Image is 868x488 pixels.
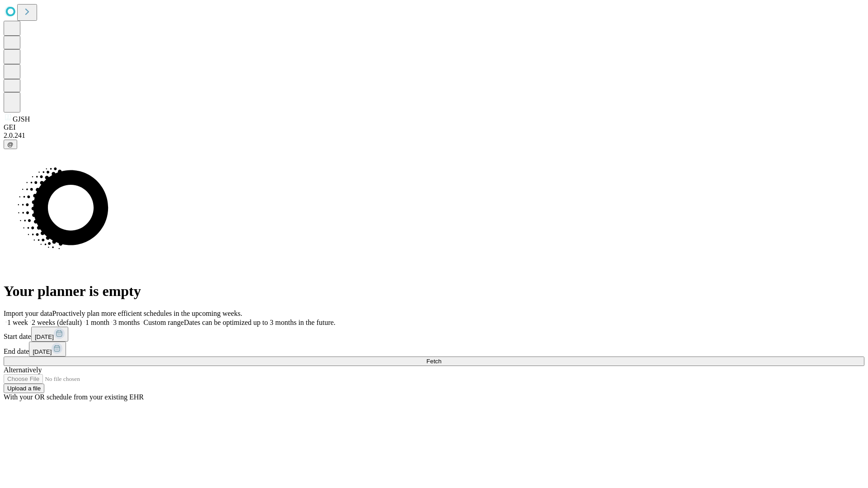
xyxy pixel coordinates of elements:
div: GEI [4,123,864,131]
span: Alternatively [4,366,42,374]
span: 1 week [7,319,28,326]
h1: Your planner is empty [4,283,864,300]
span: 3 months [113,319,140,326]
span: GJSH [13,115,30,123]
button: Fetch [4,357,864,366]
button: [DATE] [31,327,68,342]
span: Custom range [143,319,184,326]
span: [DATE] [33,348,52,355]
span: 1 month [85,319,109,326]
button: @ [4,140,17,149]
span: Import your data [4,310,52,317]
span: [DATE] [35,333,54,340]
button: Upload a file [4,384,44,393]
span: Fetch [426,358,441,365]
span: With your OR schedule from your existing EHR [4,393,144,401]
span: Proactively plan more efficient schedules in the upcoming weeks. [52,310,242,317]
span: 2 weeks (default) [32,319,82,326]
span: @ [7,141,14,148]
div: End date [4,342,864,357]
button: [DATE] [29,342,66,357]
span: Dates can be optimized up to 3 months in the future. [184,319,335,326]
div: Start date [4,327,864,342]
div: 2.0.241 [4,131,864,140]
